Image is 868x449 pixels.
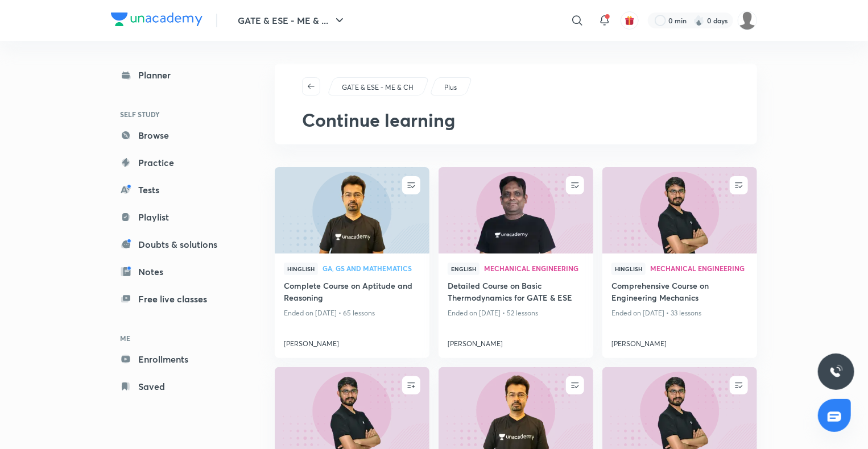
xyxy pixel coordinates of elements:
a: GA, GS and Mathematics [323,265,420,273]
a: new-thumbnail [439,167,593,253]
a: Enrollments [111,348,243,371]
a: Mechanical Engineering [650,265,748,273]
a: Tests [111,178,243,201]
span: Mechanical Engineering [650,265,748,272]
a: [PERSON_NAME] [448,334,584,349]
img: Company Logo [111,13,202,26]
a: Doubts & solutions [111,233,243,256]
p: Ended on [DATE] • 65 lessons [284,306,420,321]
p: GATE & ESE - ME & CH [342,82,414,93]
img: new-thumbnail [437,167,594,255]
a: Planner [111,64,243,86]
a: GATE & ESE - ME & CH [340,82,416,93]
span: English [448,263,480,275]
a: Comprehensive Course on Engineering Mechanics [611,280,748,306]
span: Hinglish [611,263,646,275]
a: Company Logo [111,13,202,29]
button: avatar [621,11,639,30]
span: Hinglish [284,263,318,275]
h6: ME [111,329,243,348]
a: new-thumbnail [275,167,429,253]
a: [PERSON_NAME] [611,334,748,349]
img: new-thumbnail [273,167,431,255]
a: Free live classes [111,288,243,310]
p: Plus [444,82,457,93]
img: avatar [625,15,635,26]
h6: SELF STUDY [111,105,243,124]
p: Ended on [DATE] • 33 lessons [611,306,748,321]
img: streak [693,15,705,26]
a: Saved [111,375,243,398]
span: GA, GS and Mathematics [323,265,420,272]
a: Plus [443,82,459,93]
a: [PERSON_NAME] [284,334,420,349]
p: Ended on [DATE] • 52 lessons [448,306,584,321]
a: Browse [111,124,243,147]
a: Practice [111,151,243,174]
a: Mechanical Engineering [484,265,584,273]
a: Detailed Course on Basic Thermodynamics for GATE & ESE [448,280,584,306]
img: Prashant Kumar [738,11,757,30]
a: Playlist [111,206,243,228]
a: new-thumbnail [602,167,757,253]
button: GATE & ESE - ME & ... [231,9,353,32]
a: Complete Course on Aptitude and Reasoning [284,280,420,306]
img: new-thumbnail [601,167,758,255]
h1: Continue learning [302,109,757,131]
span: Mechanical Engineering [484,265,584,272]
a: Notes [111,260,243,283]
img: ttu [829,365,843,379]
